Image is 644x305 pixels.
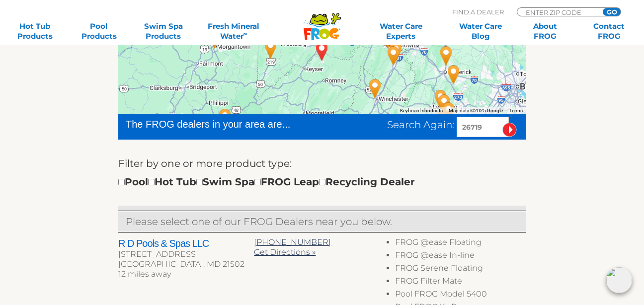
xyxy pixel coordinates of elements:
div: Capital Hot Tubs - Ashburn - 76 miles away. [425,82,456,117]
a: Water CareBlog [456,21,505,41]
span: 12 miles away [118,269,171,279]
button: Keyboard shortcuts [400,107,443,114]
li: FROG Filter Mate [395,276,526,289]
div: Blue Oasis - 38 miles away. [360,71,391,106]
sup: ∞ [243,30,247,37]
a: AboutFROG [520,21,569,41]
div: Waterworks Pool and Spa - 70 miles away. [210,101,241,136]
li: FROG @ease Floating [395,237,526,250]
label: Filter by one or more product type: [118,155,292,171]
h2: R D Pools & Spas LLC [118,237,254,249]
a: Get Directions » [254,247,316,257]
a: ContactFROG [584,21,634,41]
a: Hot TubProducts [10,21,60,41]
a: Swim SpaProducts [138,21,188,41]
input: Submit [502,123,517,137]
li: FROG @ease In-line [395,250,526,263]
div: The FROG dealers in your area are... [126,117,326,132]
div: [STREET_ADDRESS] [118,249,254,259]
p: Find A Dealer [452,7,504,16]
p: Please select one of our FROG Dealers near you below. [126,214,518,229]
a: Open this area in Google Maps (opens a new window) [121,101,154,114]
img: openIcon [606,267,632,293]
a: Water CareExperts [360,21,441,41]
div: Hot Tubs and Pool Tables - 82 miles away. [427,103,458,138]
div: Offenbacher's Home Escapes - Herndon - 83 miles away. [433,94,464,129]
img: Google [121,101,154,114]
li: Pool FROG Model 5400 [395,289,526,302]
a: Fresh MineralWater∞ [203,21,265,41]
div: Flohr Pools - Martinsburg - 42 miles away. [378,38,409,73]
div: Pools Patios & Porches - Frederick - 73 miles away. [431,38,462,73]
input: GO [603,8,621,16]
span: Search Again: [387,119,454,131]
div: Premium Spas & Billiards - Sterling - 79 miles away. [429,86,460,121]
div: [GEOGRAPHIC_DATA], MD 21502 [118,259,254,269]
a: [PHONE_NUMBER] [254,237,331,247]
div: The Hot Tub Store - 30 miles away. [255,31,286,66]
a: Terms (opens in new tab) [509,108,523,113]
div: FORT ASHBY, WV 26719 [307,34,337,69]
a: PoolProducts [74,21,124,41]
input: Zip Code Form [525,8,592,16]
span: Map data ©2025 Google [449,108,503,113]
div: Pool Hot Tub Swim Spa FROG Leap Recycling Dealer [118,174,415,190]
div: Swim Gem - Catharpin - 78 miles away. [415,106,446,141]
div: Capital Hot Tubs - Clarksburg - 79 miles away. [438,57,469,92]
li: FROG Serene Floating [395,263,526,276]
